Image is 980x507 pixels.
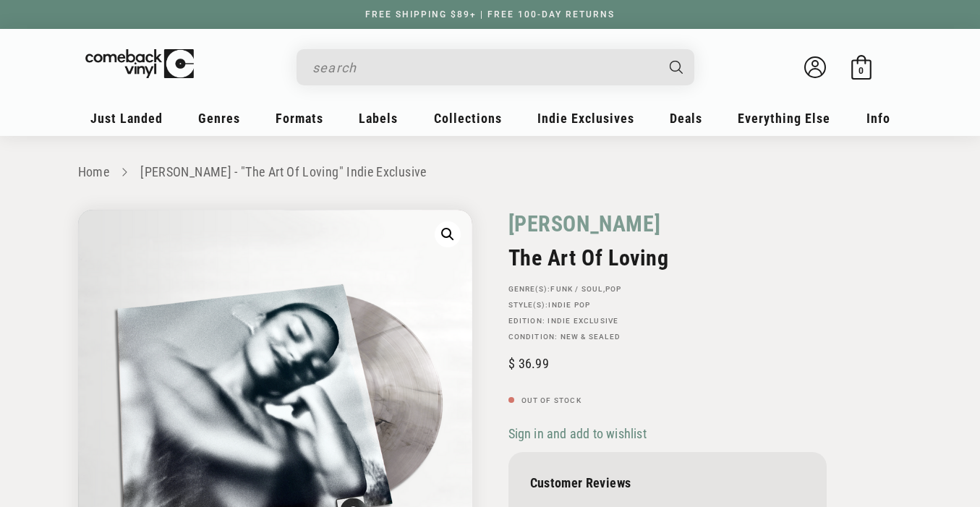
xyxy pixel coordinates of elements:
span: Info [866,111,890,126]
button: Sign in and add to wishlist [508,425,651,442]
p: GENRE(S): , [508,285,827,294]
p: Edition: [508,317,827,325]
span: 0 [858,65,864,76]
span: Sign in and add to wishlist [508,426,647,441]
span: Just Landed [90,111,163,126]
p: Customer Reviews [530,475,805,490]
button: Search [657,49,696,85]
span: Labels [359,111,398,126]
p: Out of stock [508,396,827,405]
span: Indie Exclusives [537,111,634,126]
span: Formats [276,111,323,126]
a: Home [78,164,109,179]
a: [PERSON_NAME] - "The Art Of Loving" Indie Exclusive [140,164,426,179]
p: Condition: New & Sealed [508,333,827,341]
span: Collections [434,111,502,126]
h2: The Art Of Loving [508,245,827,270]
nav: breadcrumbs [78,162,903,183]
p: STYLE(S): [508,301,827,310]
a: Indie Pop [548,301,590,309]
span: Everything Else [738,111,830,126]
span: Genres [198,111,240,126]
a: Indie Exclusive [547,317,618,325]
span: $ [508,356,515,371]
a: [PERSON_NAME] [508,210,661,238]
span: 36.99 [508,356,549,371]
input: search [312,53,655,82]
div: Search [297,49,694,85]
a: FREE SHIPPING $89+ | FREE 100-DAY RETURNS [351,9,629,20]
a: Pop [605,285,622,293]
span: Deals [670,111,702,126]
a: Funk / Soul [550,285,602,293]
